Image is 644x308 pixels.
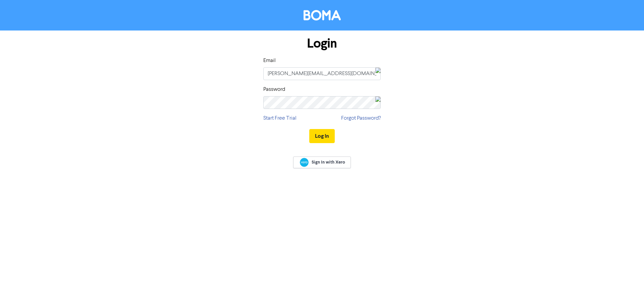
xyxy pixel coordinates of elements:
[341,114,381,122] a: Forgot Password?
[309,129,335,143] button: Log In
[293,157,351,168] a: Sign In with Xero
[312,159,345,165] span: Sign In with Xero
[263,57,276,65] label: Email
[304,10,341,20] img: BOMA Logo
[610,276,644,308] iframe: Chat Widget
[300,158,309,167] img: Xero logo
[263,85,285,94] label: Password
[263,36,381,51] h1: Login
[263,114,297,122] a: Start Free Trial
